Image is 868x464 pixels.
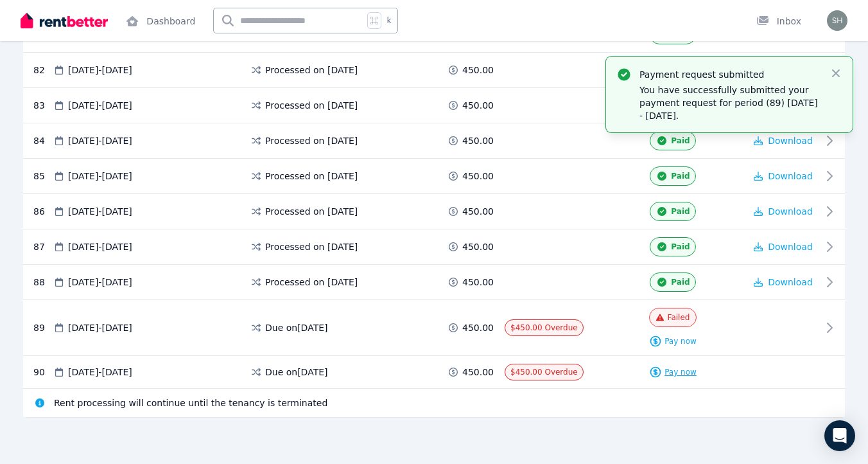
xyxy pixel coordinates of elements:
span: [DATE] - [DATE] [68,134,132,147]
span: [DATE] - [DATE] [68,170,132,183]
span: 450.00 [462,134,494,147]
span: [DATE] - [DATE] [68,205,132,218]
button: Download [754,170,813,183]
span: Paid [671,206,690,217]
div: Inbox [756,15,801,28]
span: [DATE] - [DATE] [68,240,132,253]
span: Failed [668,312,690,323]
span: Download [768,171,813,181]
span: 450.00 [462,64,494,76]
span: [DATE] - [DATE] [68,366,132,379]
div: 83 [33,96,53,115]
span: Pay now [664,336,697,346]
span: Paid [671,171,690,181]
span: 450.00 [462,170,494,183]
button: Download [754,134,813,147]
span: Paid [671,277,690,287]
span: $450.00 Overdue [510,368,578,377]
span: [DATE] - [DATE] [68,321,132,334]
div: 88 [33,272,53,292]
div: 85 [33,166,53,186]
span: 450.00 [462,276,494,289]
div: 87 [33,237,53,256]
span: [DATE] - [DATE] [68,276,132,289]
span: Pay now [664,367,697,377]
p: Payment request submitted [639,68,819,81]
span: Paid [671,242,690,252]
div: 84 [33,131,53,150]
span: 450.00 [462,321,494,334]
span: Download [768,136,813,146]
button: Download [754,276,813,289]
span: Due on [DATE] [265,321,328,334]
span: Download [768,206,813,217]
span: Paid [671,136,690,146]
span: Due on [DATE] [265,366,328,379]
div: 89 [33,308,53,348]
span: 450.00 [462,205,494,218]
span: k [386,15,391,26]
div: 86 [33,202,53,221]
span: Processed on [DATE] [265,240,358,253]
span: Processed on [DATE] [265,134,358,147]
span: 450.00 [462,366,494,379]
span: Processed on [DATE] [265,170,358,183]
span: Processed on [DATE] [265,205,358,218]
span: 450.00 [462,240,494,253]
span: Rent processing will continue until the tenancy is terminated [54,397,327,409]
div: 90 [33,364,53,380]
span: $450.00 Overdue [510,323,578,332]
span: [DATE] - [DATE] [68,99,132,112]
span: Processed on [DATE] [265,64,358,76]
span: 450.00 [462,99,494,112]
div: Open Intercom Messenger [824,420,855,451]
button: Download [754,240,813,253]
p: You have successfully submitted your payment request for period (89) [DATE] - [DATE]. [639,84,819,122]
span: Download [768,277,813,287]
span: Download [768,242,813,252]
button: Download [754,205,813,218]
img: RentBetter [21,11,108,30]
span: [DATE] - [DATE] [68,64,132,76]
div: 82 [33,60,53,80]
img: Shamiel Naidoo [827,10,847,31]
span: Processed on [DATE] [265,99,358,112]
span: Processed on [DATE] [265,276,358,289]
